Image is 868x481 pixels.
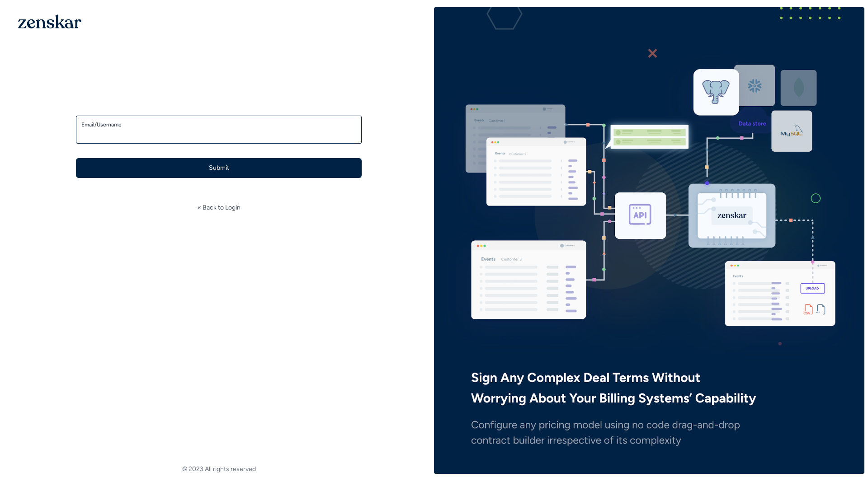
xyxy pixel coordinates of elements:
[198,203,241,212] a: « Back to Login
[81,121,356,128] label: Email/Username
[4,465,434,474] footer: © 2023 All rights reserved
[76,158,362,178] button: Submit
[18,14,81,28] img: 1OGAJ2xQqyY4LXKgY66KYq0eOWRCkrZdAb3gUhuVAqdWPZE9SRJmCz+oDMSn4zDLXe31Ii730ItAGKgCKgCCgCikA4Av8PJUP...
